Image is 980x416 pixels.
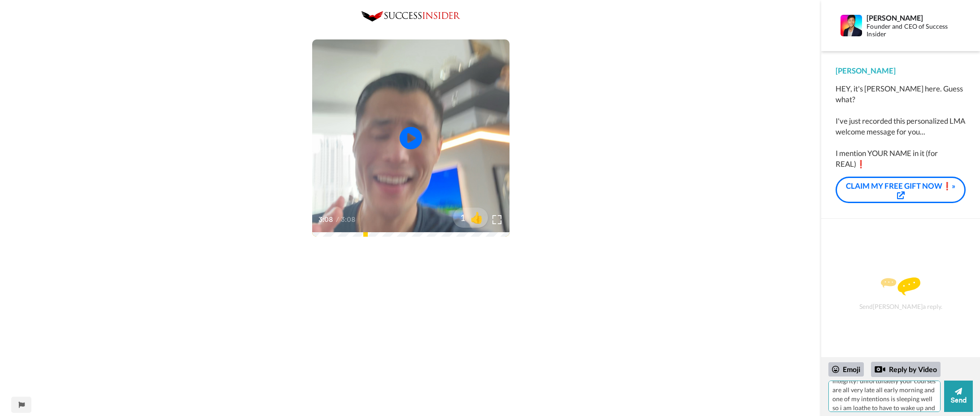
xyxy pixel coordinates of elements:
img: Profile Image [841,15,862,36]
div: Send [PERSON_NAME] a reply. [833,234,968,353]
div: [PERSON_NAME] [836,65,966,76]
span: / [336,214,339,225]
img: 0c8b3de2-5a68-4eb7-92e8-72f868773395 [362,11,460,22]
img: message.svg [881,277,920,295]
div: Founder and CEO of Success Insider [867,23,956,38]
button: Send [944,381,973,412]
span: 👍 [466,210,488,225]
div: [PERSON_NAME] [867,13,956,22]
button: 1👍 [453,208,488,228]
span: 3:08 [341,214,357,225]
span: 1 [453,211,466,224]
textarea: 👏Hey Thanks Time i am lovely your course im looking to be truely aligned with my higher purpose a... [828,381,941,412]
div: Reply by Video [871,362,941,377]
div: Emoji [828,362,864,377]
span: 3:08 [318,214,334,225]
div: HEY, it's [PERSON_NAME] here. Guess what? I've just recorded this personalized LMA welcome messag... [836,83,966,169]
div: Reply by Video [875,364,885,375]
a: CLAIM MY FREE GIFT NOW❗» [836,177,966,203]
